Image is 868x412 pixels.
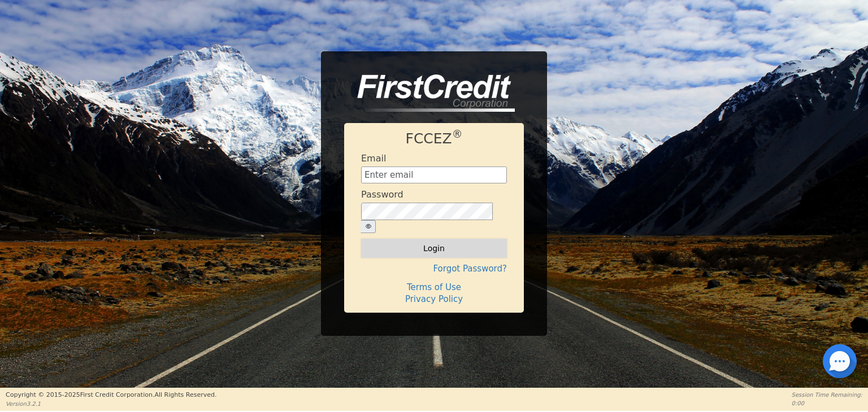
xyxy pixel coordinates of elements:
h4: Forgot Password? [361,264,507,274]
p: Copyright © 2015- 2025 First Credit Corporation. [6,391,216,400]
p: Version 3.2.1 [6,400,216,408]
span: All Rights Reserved. [154,391,216,398]
input: password [361,203,493,221]
input: Enter email [361,166,507,183]
h1: FCCEZ [361,130,507,147]
h4: Terms of Use [361,282,507,292]
p: Session Time Remaining: [792,391,862,399]
p: 0:00 [792,399,862,407]
h4: Privacy Policy [361,294,507,304]
sup: ® [452,128,463,140]
h4: Password [361,189,403,200]
button: Login [361,239,507,258]
img: logo-CMu_cnol.png [344,74,515,112]
h4: Email [361,153,386,164]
